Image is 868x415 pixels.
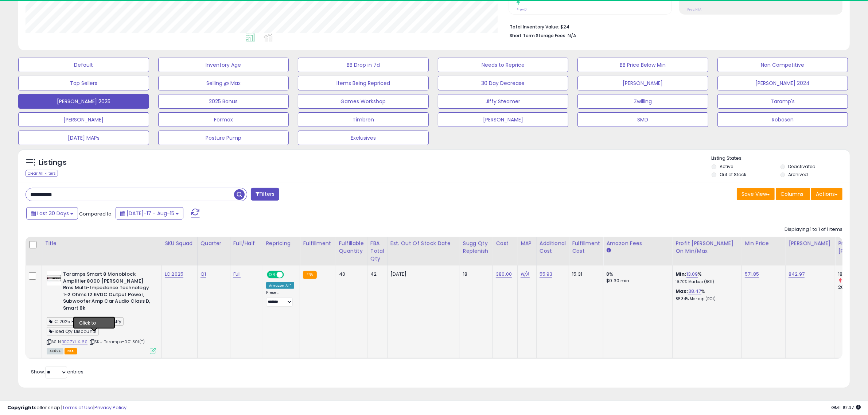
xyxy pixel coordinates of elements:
[676,271,736,284] div: %
[540,240,566,255] div: Additional Cost
[496,271,512,278] a: 380.00
[438,76,569,90] button: 30 Day Decrease
[745,271,759,278] a: 571.85
[158,76,289,90] button: Selling @ Max
[37,210,69,217] span: Last 30 Days
[390,240,457,247] div: Est. Out Of Stock Date
[26,170,58,177] div: Clear All Filters
[676,288,688,295] b: Max:
[298,112,429,127] button: Timbren
[266,240,297,247] div: Repricing
[789,163,816,170] label: Deactivated
[31,368,83,375] span: Show: entries
[197,237,230,265] th: CSV column name: cust_attr_10_Quarter
[606,247,611,254] small: Amazon Fees.
[717,112,848,127] button: Robosen
[673,237,742,265] th: The percentage added to the cost of goods (COGS) that forms the calculator for Min & Max prices.
[688,288,701,295] a: 38.47
[45,240,159,247] div: Title
[676,279,736,284] p: 19.70% Markup (ROI)
[283,272,294,278] span: OFF
[676,271,686,278] b: Min:
[686,271,698,278] a: 13.09
[7,404,34,411] strong: Copyright
[201,240,227,247] div: Quarter
[370,240,384,263] div: FBA Total Qty
[521,240,533,247] div: MAP
[201,271,206,278] a: Q1
[126,210,174,217] span: [DATE]-17 - Aug-15
[298,76,429,90] button: Items Being Repriced
[18,58,149,72] button: Default
[496,240,514,247] div: Cost
[82,317,124,326] span: Brand Registry
[438,58,569,72] button: Needs to Reprice
[18,94,149,109] button: [PERSON_NAME] 2025
[577,76,708,90] button: [PERSON_NAME]
[370,271,382,278] div: 42
[158,58,289,72] button: Inventory Age
[438,94,569,109] button: Jiffy Steamer
[438,112,569,127] button: [PERSON_NAME]
[720,171,746,178] label: Out of Stock
[63,271,152,313] b: Taramps Smart 8 Monoblock Amplifier 8000 [PERSON_NAME] Rms Multi-Impedance Technology 1~2 Ohms 12...
[339,271,362,278] div: 40
[162,237,198,265] th: CSV column name: cust_attr_8_SKU Squad
[737,188,775,200] button: Save View
[266,290,295,307] div: Preset:
[460,237,493,265] th: Please note that this number is a calculation based on your required days of coverage and your ve...
[7,404,126,411] div: seller snap | |
[298,58,429,72] button: BB Drop in 7d
[606,240,669,247] div: Amazon Fees
[268,272,277,278] span: ON
[717,58,848,72] button: Non Competitive
[47,327,99,336] span: Fixed Qty Discounts
[94,404,126,411] a: Privacy Policy
[26,207,78,220] button: Last 30 Days
[158,94,289,109] button: 2025 Bonus
[521,271,529,278] a: N/A
[606,278,667,284] div: $0.30 min
[116,207,183,220] button: [DATE]-17 - Aug-15
[62,339,87,345] a: B0C7YHXJ6S
[165,271,183,278] a: LC 2025
[158,112,289,127] button: Formax
[303,271,316,279] small: FBA
[165,240,194,247] div: SKU Squad
[745,240,782,247] div: Min Price
[717,94,848,109] button: Taramp's
[572,240,600,255] div: Fulfillment Cost
[230,237,263,265] th: CSV column name: cust_attr_9_Full/Half
[676,240,739,255] div: Profit [PERSON_NAME] on Min/Max
[676,296,736,302] p: 85.34% Markup (ROI)
[18,76,149,90] button: Top Sellers
[785,226,842,233] div: Displaying 1 to 1 of 1 items
[676,288,736,302] div: %
[233,271,241,278] a: Full
[79,210,113,217] span: Compared to:
[720,163,733,170] label: Active
[47,348,63,354] span: All listings currently available for purchase on Amazon
[339,240,364,255] div: Fulfillable Quantity
[463,271,487,278] div: 18
[89,339,145,345] span: | SKU: Taramps-001.301(T)
[577,112,708,127] button: SMD
[18,131,149,145] button: [DATE] MAPs
[789,271,805,278] a: 842.97
[47,317,81,326] span: LC 2025 Full
[463,240,490,255] div: Sugg Qty Replenish
[540,271,553,278] a: 55.93
[789,240,832,247] div: [PERSON_NAME]
[298,131,429,145] button: Exclusives
[47,271,156,353] div: ASIN:
[39,158,67,168] h5: Listings
[776,188,810,200] button: Columns
[266,282,295,289] div: Amazon AI *
[62,404,93,411] a: Terms of Use
[303,240,332,247] div: Fulfillment
[811,188,842,200] button: Actions
[390,271,454,278] p: [DATE]
[577,94,708,109] button: Zwilling
[233,240,260,247] div: Full/Half
[298,94,429,109] button: Games Workshop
